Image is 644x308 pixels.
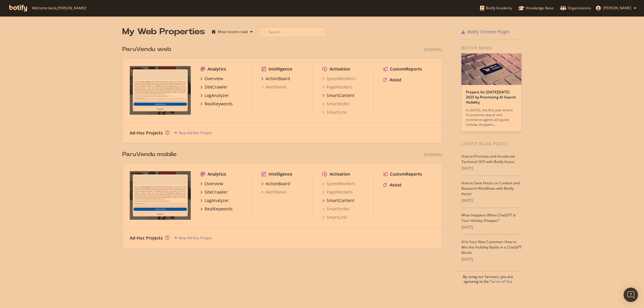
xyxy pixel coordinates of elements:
a: Overview [200,76,223,82]
div: My Web Properties [122,26,205,38]
input: Search [260,27,326,37]
a: CustomReports [383,171,422,177]
a: SmartIndex [322,206,350,212]
div: Knowledge Base [518,5,554,11]
img: Prepare for Black Friday 2025 by Prioritizing AI Search Visibility [461,53,521,85]
div: Overview [205,76,223,82]
div: [DATE] [461,257,522,262]
a: CustomReports [383,66,422,72]
div: SmartContent [327,198,354,204]
a: SmartContent [322,92,354,98]
a: What Happens When ChatGPT Is Your Holiday Shopper? [461,213,516,223]
div: Most recent crawl [218,30,248,34]
a: SmartIndex [322,101,350,107]
div: LogAnalyzer [205,198,229,204]
a: SmartLink [322,109,347,115]
div: Organizations [560,5,591,11]
a: AlertPanel [261,189,286,195]
button: Most recent crawl [210,27,255,37]
a: Overview [200,181,223,187]
div: ActionBoard [266,181,290,187]
div: ParuVendu web [122,45,171,54]
div: Latest Blog Posts [461,140,522,147]
button: [PERSON_NAME] [591,3,641,13]
div: Assist [390,77,402,83]
a: AlertPanel [261,84,286,90]
div: Overview [205,181,223,187]
div: New Ad-Hoc Project [179,130,212,135]
a: SmartContent [322,198,354,204]
div: Essential [424,152,442,157]
div: SiteCrawler [205,189,228,195]
div: [DATE] [461,198,522,203]
div: Assist [390,182,402,188]
a: Assist [383,77,402,83]
div: LogAnalyzer [205,92,229,98]
a: AI Is Your New Customer: How to Win the Visibility Battle in a ChatGPT World [461,239,522,255]
div: Activation [330,171,350,177]
div: In [DATE], the first year where AI-powered search and commerce agents will guide holiday shoppers… [466,108,517,127]
div: Intelligence [269,66,292,72]
a: New Ad-Hoc Project [174,130,212,135]
div: Botify news [461,45,522,51]
div: Ad-Hoc Projects [130,235,163,241]
div: RealKeywords [205,101,233,107]
div: [DATE] [461,225,522,230]
div: SmartLink [322,214,347,220]
div: Intelligence [269,171,292,177]
a: LogAnalyzer [200,92,229,98]
a: RealKeywords [200,206,233,212]
div: ActionBoard [266,76,290,82]
a: Prepare for [DATE][DATE] 2025 by Prioritizing AI Search Visibility [466,89,516,105]
a: PageWorkers [322,189,353,195]
div: Analytics [208,66,226,72]
a: Assist [383,182,402,188]
div: Botify Academy [480,5,512,11]
a: ParuVendu mobile [122,150,179,159]
a: ActionBoard [261,181,290,187]
a: How to Prioritize and Accelerate Technical SEO with Botify Assist [461,154,515,164]
a: SpeedWorkers [322,76,356,82]
a: How to Save Hours on Content and Research Workflows with Botify Assist [461,180,520,196]
div: SiteCrawler [205,84,228,90]
a: RealKeywords [200,101,233,107]
img: www.paruvendu.fr [130,66,191,115]
div: CustomReports [390,66,422,72]
a: New Ad-Hoc Project [174,235,212,240]
a: SpeedWorkers [322,181,356,187]
a: ActionBoard [261,76,290,82]
a: ParuVendu web [122,45,174,54]
div: Ad-Hoc Projects [130,130,163,136]
div: RealKeywords [205,206,233,212]
div: Botify Chrome Plugin [467,29,510,35]
div: ParuVendu mobile [122,150,177,159]
div: Essential [424,47,442,52]
div: Open Intercom Messenger [624,288,638,302]
div: SmartContent [327,92,354,98]
span: Sabrina Colmant [603,5,631,11]
div: New Ad-Hoc Project [179,235,212,240]
div: By using our Services, you are agreeing to the [454,271,522,284]
a: SiteCrawler [200,84,228,90]
div: [DATE] [461,166,522,171]
img: www.paruvendu.fr [130,171,191,220]
a: Terms of Use [490,279,512,284]
div: CustomReports [390,171,422,177]
a: LogAnalyzer [200,198,229,204]
div: Activation [330,66,350,72]
a: PageWorkers [322,84,353,90]
a: SiteCrawler [200,189,228,195]
div: grid [122,38,447,248]
span: Welcome back, [PERSON_NAME] ! [32,6,86,11]
div: Analytics [208,171,226,177]
a: Botify Chrome Plugin [461,29,510,35]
